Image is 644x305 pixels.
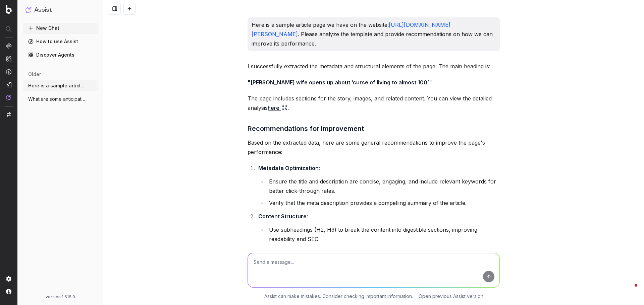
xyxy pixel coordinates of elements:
[248,123,500,134] h3: Recommendations for Improvement
[6,95,11,100] img: Assist
[267,225,500,244] li: Use subheadings (H2, H3) to break the content into digestible sections, improving readability and...
[28,71,41,78] span: older
[23,80,98,91] button: Here is a sample article page we have on
[258,165,319,171] strong: Metadata Optimization
[28,82,87,89] span: Here is a sample article page we have on
[258,213,307,220] strong: Content Structure
[6,5,12,14] img: Botify logo
[267,198,500,208] li: Verify that the meta description provides a compelling summary of the article.
[621,282,637,298] iframe: Intercom live chat
[23,94,98,104] button: What are some anticipated trending topic
[248,62,500,71] p: I successfully extracted the metadata and structural elements of the page. The main heading is:
[23,36,98,47] a: How to use Assist
[23,23,98,33] button: New Chat
[268,103,287,112] a: here
[23,50,98,60] a: Discover Agents
[25,7,32,13] img: Assist
[267,177,500,196] li: Ensure the title and description are concise, engaging, and include relevant keywords for better ...
[264,293,413,300] p: Assist can make mistakes. Consider checking important information.
[256,212,500,256] li: :
[248,94,500,112] p: The page includes sections for the story, images, and related content. You can view the detailed ...
[248,79,432,86] strong: "[PERSON_NAME] wife opens up about ‘curse of living to almost 100’"
[34,5,52,15] h1: Assist
[419,293,483,300] a: Open previous Assist version
[248,138,500,157] p: Based on the extracted data, here are some general recommendations to improve the page's performa...
[25,5,95,15] button: Assist
[7,112,11,117] img: Switch project
[6,289,11,294] img: My account
[6,43,11,49] img: Analytics
[6,56,11,62] img: Intelligence
[256,163,500,208] li: :
[25,294,95,300] div: version: 1.618.0
[28,96,87,102] span: What are some anticipated trending topic
[6,69,11,75] img: Activation
[6,276,11,282] img: Setting
[252,20,496,48] p: Here is a sample article page we have on the website: . Please analyze the template and provide r...
[6,82,11,87] img: Studio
